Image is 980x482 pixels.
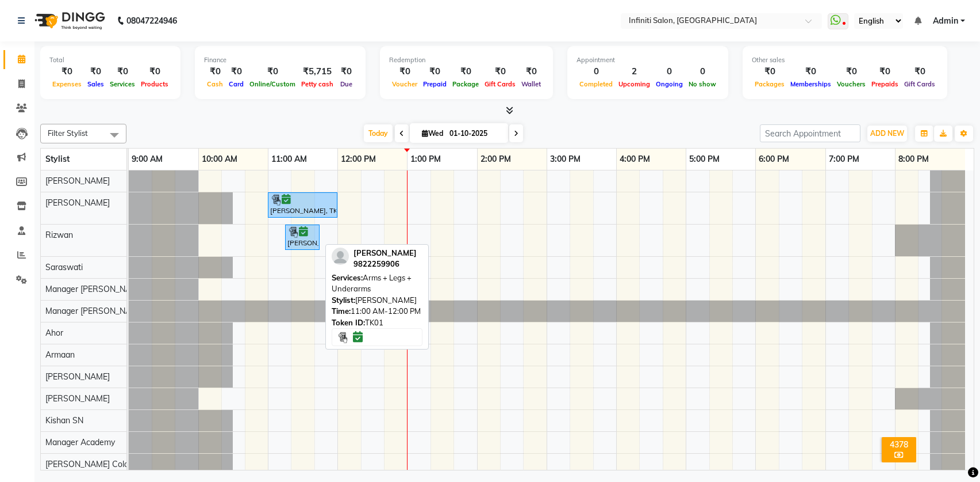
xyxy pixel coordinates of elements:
div: 4378 [884,439,914,450]
span: Manager Academy [45,437,115,447]
a: 2:00 PM [478,151,514,168]
img: logo [29,5,108,37]
div: ₹0 [901,65,938,78]
a: 12:00 PM [338,151,379,168]
div: ₹0 [420,65,449,78]
span: Petty cash [298,80,336,88]
span: Arms + Legs + Underarms [332,273,412,294]
span: Expenses [49,80,84,88]
span: Prepaids [868,80,901,88]
div: Other sales [752,55,938,65]
span: Armaan [45,350,75,360]
div: [PERSON_NAME], TK01, 11:15 AM-11:45 AM, [DEMOGRAPHIC_DATA] Hair Cut (without wash) [286,226,318,248]
div: ₹0 [204,65,226,78]
div: ₹0 [107,65,138,78]
span: Card [226,80,247,88]
span: Wallet [518,80,544,88]
div: ₹0 [752,65,787,78]
div: 0 [577,65,616,78]
a: 5:00 PM [686,151,722,168]
span: Upcoming [616,80,653,88]
div: ₹0 [868,65,901,78]
div: ₹5,715 [298,65,336,78]
div: ₹0 [834,65,868,78]
div: 11:00 AM-12:00 PM [332,306,422,317]
span: Ongoing [653,80,686,88]
div: ₹0 [449,65,482,78]
a: 10:00 AM [199,151,240,168]
a: 6:00 PM [756,151,792,168]
span: ADD NEW [870,129,904,138]
span: [PERSON_NAME] [45,371,110,382]
span: Package [449,80,482,88]
div: Redemption [389,55,544,65]
div: ₹0 [138,65,171,78]
span: Filter Stylist [48,128,88,138]
span: Packages [752,80,787,88]
div: ₹0 [518,65,544,78]
span: Wed [419,129,446,138]
button: ADD NEW [867,126,907,142]
span: Cash [204,80,226,88]
div: 9822259906 [353,259,417,270]
div: ₹0 [247,65,298,78]
a: 8:00 PM [896,151,932,168]
span: Admin [933,15,958,27]
div: ₹0 [49,65,84,78]
input: Search Appointment [760,124,860,142]
a: 3:00 PM [547,151,583,168]
span: Completed [577,80,616,88]
span: Rizwan [45,230,73,240]
a: 7:00 PM [826,151,862,168]
span: [PERSON_NAME] [45,198,110,208]
span: Time: [332,306,351,316]
span: Vouchers [834,80,868,88]
span: Today [364,124,393,142]
span: No show [686,80,719,88]
div: ₹0 [389,65,420,78]
span: Online/Custom [247,80,298,88]
a: 11:00 AM [268,151,310,168]
div: ₹0 [482,65,518,78]
span: Gift Cards [901,80,938,88]
div: ₹0 [787,65,834,78]
a: 4:00 PM [617,151,653,168]
span: Due [337,80,355,88]
span: Stylist [45,154,70,164]
a: 1:00 PM [408,151,444,168]
div: TK01 [332,317,422,329]
span: Memberships [787,80,834,88]
div: ₹0 [226,65,247,78]
div: ₹0 [84,65,107,78]
b: 08047224946 [126,5,177,37]
span: [PERSON_NAME] [45,176,110,186]
div: Total [49,55,171,65]
span: Gift Cards [482,80,518,88]
span: Manager [PERSON_NAME] [45,284,145,294]
div: [PERSON_NAME], TK01, 11:00 AM-12:00 PM, Arms + Legs + Underarms [269,194,336,216]
a: 9:00 AM [129,151,166,168]
span: Kishan SN [45,415,83,426]
div: 2 [616,65,653,78]
span: Manager [PERSON_NAME] [45,306,145,316]
div: Finance [204,55,356,65]
span: Stylist: [332,295,355,305]
span: [PERSON_NAME] [45,393,110,404]
span: [PERSON_NAME] Colony [45,459,137,469]
input: 2025-10-01 [446,125,504,142]
span: Sales [84,80,107,88]
span: Voucher [389,80,420,88]
div: [PERSON_NAME] [332,295,422,306]
span: Saraswati [45,262,83,272]
span: Token ID: [332,318,365,327]
div: 0 [686,65,719,78]
span: Services [107,80,138,88]
span: Ahor [45,328,63,338]
div: 0 [653,65,686,78]
span: Products [138,80,171,88]
div: ₹0 [336,65,356,78]
div: Appointment [577,55,719,65]
span: Services: [332,273,363,282]
img: profile [332,248,349,265]
span: Prepaid [420,80,449,88]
